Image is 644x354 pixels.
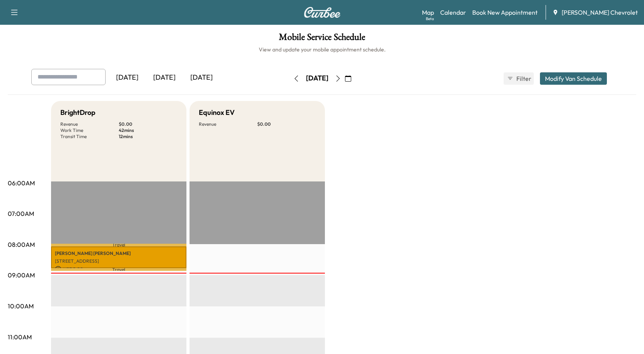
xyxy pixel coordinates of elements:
[60,133,119,140] p: Transit Time
[504,72,534,85] button: Filter
[8,178,35,188] p: 06:00AM
[51,244,186,246] p: Travel
[51,268,186,271] p: Travel
[8,240,35,249] p: 08:00AM
[8,46,636,53] h6: View and update your mobile appointment schedule.
[8,32,636,46] h1: Mobile Service Schedule
[440,8,466,17] a: Calendar
[119,133,177,140] p: 12 mins
[540,72,607,85] button: Modify Van Schedule
[55,266,183,273] p: USD 0.00
[257,121,316,127] p: $ 0.00
[109,69,146,87] div: [DATE]
[8,209,34,218] p: 07:00AM
[60,121,119,127] p: Revenue
[304,7,341,18] img: Curbee Logo
[422,8,434,17] a: MapBeta
[426,16,434,22] div: Beta
[516,74,530,83] span: Filter
[472,8,538,17] a: Book New Appointment
[119,121,177,127] p: $ 0.00
[8,301,34,311] p: 10:00AM
[306,74,328,83] div: [DATE]
[60,107,96,118] h5: BrightDrop
[8,332,32,342] p: 11:00AM
[60,127,119,133] p: Work Time
[119,127,177,133] p: 42 mins
[183,69,220,87] div: [DATE]
[199,107,235,118] h5: Equinox EV
[199,121,257,127] p: Revenue
[562,8,638,17] span: [PERSON_NAME] Chevrolet
[8,270,35,280] p: 09:00AM
[55,258,183,264] p: [STREET_ADDRESS]
[146,69,183,87] div: [DATE]
[55,250,183,257] p: [PERSON_NAME] [PERSON_NAME]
